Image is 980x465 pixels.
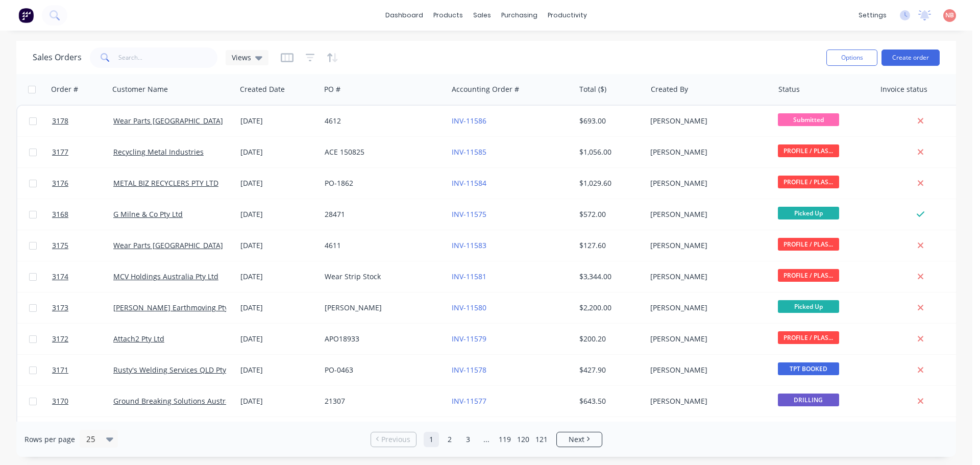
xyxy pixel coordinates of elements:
[325,240,438,251] div: 4611
[778,238,839,251] span: PROFILE / PLAS...
[424,432,439,447] a: Page 1 is your current page
[113,209,183,219] a: G Milne & Co Pty Ltd
[945,11,954,20] span: NB
[778,113,839,126] span: Submitted
[651,84,688,94] div: Created By
[650,178,764,188] div: [PERSON_NAME]
[52,324,113,354] a: 3172
[325,334,438,344] div: APO18933
[325,116,438,126] div: 4612
[569,434,584,445] span: Next
[52,386,113,417] a: 3170
[366,432,606,447] ul: Pagination
[18,8,34,23] img: Factory
[240,334,316,344] div: [DATE]
[52,106,113,136] a: 3178
[452,84,519,94] div: Accounting Order #
[579,365,639,375] div: $427.90
[52,292,113,323] a: 3173
[579,396,639,406] div: $643.50
[52,272,68,282] span: 3174
[52,355,113,385] a: 3171
[325,365,438,375] div: PO-0463
[452,209,486,219] a: INV-11575
[52,230,113,261] a: 3175
[113,147,204,157] a: Recycling Metal Industries
[52,396,68,406] span: 3170
[579,84,606,94] div: Total ($)
[118,47,218,68] input: Search...
[381,434,410,445] span: Previous
[51,84,78,94] div: Order #
[881,50,940,66] button: Create order
[52,261,113,292] a: 3174
[240,365,316,375] div: [DATE]
[579,116,639,126] div: $693.00
[113,303,241,312] a: [PERSON_NAME] Earthmoving Pty Ltd
[579,147,639,157] div: $1,056.00
[452,365,486,375] a: INV-11578
[52,209,68,219] span: 3168
[232,52,251,63] span: Views
[452,178,486,188] a: INV-11584
[826,50,877,66] button: Options
[650,272,764,282] div: [PERSON_NAME]
[579,240,639,251] div: $127.60
[516,432,531,447] a: Page 120
[33,53,82,62] h1: Sales Orders
[240,303,316,313] div: [DATE]
[52,116,68,126] span: 3178
[534,432,549,447] a: Page 121
[113,116,223,126] a: Wear Parts [GEOGRAPHIC_DATA]
[113,396,263,406] a: Ground Breaking Solutions Australia Pty Ltd
[324,84,340,94] div: PO #
[240,84,285,94] div: Created Date
[778,394,839,406] span: DRILLING
[325,303,438,313] div: [PERSON_NAME]
[880,84,927,94] div: Invoice status
[650,396,764,406] div: [PERSON_NAME]
[460,432,476,447] a: Page 3
[579,209,639,219] div: $572.00
[371,434,416,445] a: Previous page
[452,396,486,406] a: INV-11577
[52,303,68,313] span: 3173
[52,147,68,157] span: 3177
[325,396,438,406] div: 21307
[325,178,438,188] div: PO-1862
[52,240,68,251] span: 3175
[650,147,764,157] div: [PERSON_NAME]
[650,365,764,375] div: [PERSON_NAME]
[778,331,839,344] span: PROFILE / PLAS...
[112,84,168,94] div: Customer Name
[240,116,316,126] div: [DATE]
[380,8,428,23] a: dashboard
[113,365,239,375] a: Rusty's Welding Services QLD Pty Ltd
[240,272,316,282] div: [DATE]
[452,334,486,344] a: INV-11579
[113,240,223,250] a: Wear Parts [GEOGRAPHIC_DATA]
[113,334,164,344] a: Attach2 Pty Ltd
[650,209,764,219] div: [PERSON_NAME]
[650,116,764,126] div: [PERSON_NAME]
[240,209,316,219] div: [DATE]
[496,8,543,23] div: purchasing
[52,137,113,167] a: 3177
[240,240,316,251] div: [DATE]
[442,432,457,447] a: Page 2
[52,199,113,230] a: 3168
[52,168,113,199] a: 3176
[778,84,800,94] div: Status
[113,272,218,281] a: MCV Holdings Australia Pty Ltd
[428,8,468,23] div: products
[240,147,316,157] div: [DATE]
[52,417,113,448] a: 3169
[452,116,486,126] a: INV-11586
[778,269,839,282] span: PROFILE / PLAS...
[579,178,639,188] div: $1,029.60
[778,144,839,157] span: PROFILE / PLAS...
[778,300,839,313] span: Picked Up
[24,434,75,445] span: Rows per page
[579,334,639,344] div: $200.20
[557,434,602,445] a: Next page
